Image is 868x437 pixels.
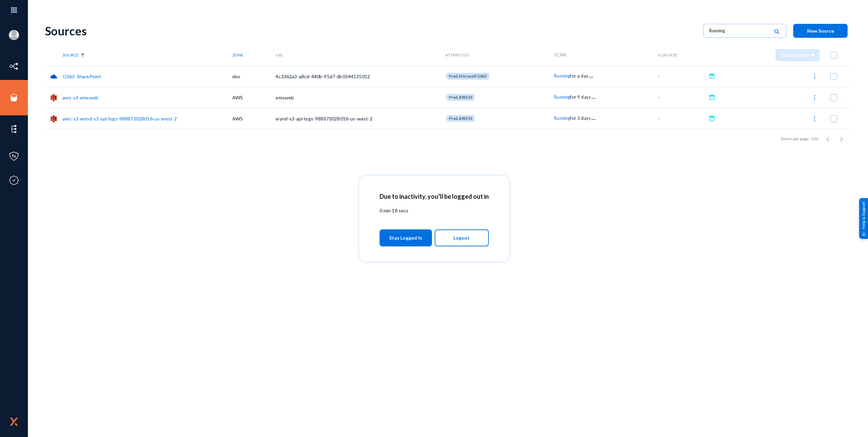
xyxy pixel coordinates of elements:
button: Stay Logged In [380,229,432,246]
button: Logout [435,229,489,246]
p: 0 min 18 secs [380,207,489,214]
span: Logout [453,232,470,244]
span: Stay Logged In [389,232,422,244]
h2: Due to inactivity, you’ll be logged out in [380,193,489,200]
